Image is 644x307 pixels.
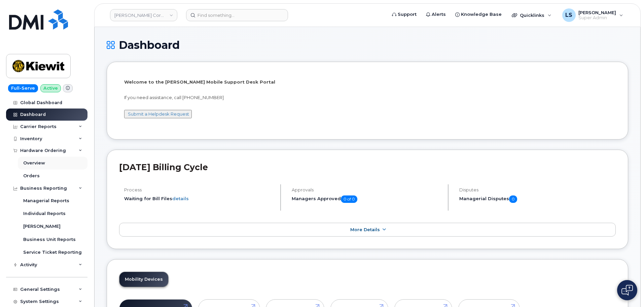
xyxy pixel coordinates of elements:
[459,195,616,203] h5: Managerial Disputes
[107,39,628,51] h1: Dashboard
[172,196,189,201] a: details
[292,195,442,203] h5: Managers Approved
[292,187,442,192] h4: Approvals
[124,94,611,101] p: If you need assistance, call [PHONE_NUMBER]
[119,162,616,172] h2: [DATE] Billing Cycle
[621,285,633,296] img: Open chat
[124,110,192,118] button: Submit a Helpdesk Request
[124,187,275,192] h4: Process
[459,187,616,192] h4: Disputes
[124,195,275,202] li: Waiting for Bill Files
[350,227,380,232] span: More Details
[124,79,611,85] p: Welcome to the [PERSON_NAME] Mobile Support Desk Portal
[341,195,357,203] span: 0 of 0
[128,111,189,117] a: Submit a Helpdesk Request
[509,195,517,203] span: 0
[119,272,168,287] a: Mobility Devices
